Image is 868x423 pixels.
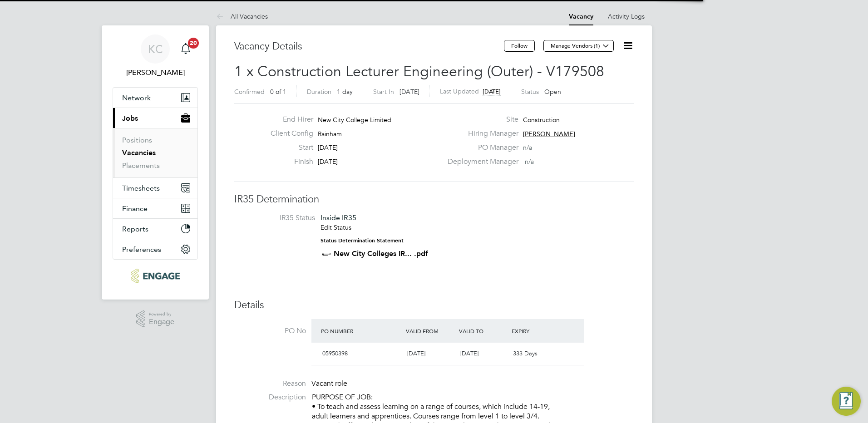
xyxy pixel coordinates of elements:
label: Start In [373,88,394,96]
label: PO No [234,326,306,336]
button: Finance [113,198,197,218]
a: Placements [122,161,160,170]
span: Rainham [318,130,342,138]
span: Kerry Cattle [113,67,198,78]
label: Last Updated [440,87,479,95]
button: Engage Resource Center [832,387,861,416]
span: Timesheets [122,184,160,192]
a: KC[PERSON_NAME] [113,34,198,78]
a: Activity Logs [608,12,645,20]
h3: Vacancy Details [234,40,504,53]
a: Positions [122,136,152,144]
span: 1 day [337,88,353,96]
span: Reports [122,225,148,233]
a: Vacancy [569,13,593,20]
span: Vacant role [311,379,347,388]
label: Status [521,88,539,96]
label: Site [442,115,518,124]
button: Reports [113,219,197,239]
a: Go to home page [113,269,198,283]
span: [DATE] [460,349,478,357]
div: Expiry [509,323,562,339]
button: Network [113,88,197,108]
nav: Main navigation [102,25,209,300]
span: [PERSON_NAME] [523,130,575,138]
span: n/a [523,143,532,152]
span: New City College Limited [318,116,391,124]
label: Duration [307,88,331,96]
button: Preferences [113,239,197,259]
label: Hiring Manager [442,129,518,138]
span: [DATE] [407,349,425,357]
span: [DATE] [318,157,338,166]
span: Jobs [122,114,138,123]
label: Start [263,143,313,152]
label: IR35 Status [243,213,315,223]
span: Construction [523,116,560,124]
span: Engage [149,318,174,326]
button: Jobs [113,108,197,128]
button: Timesheets [113,178,197,198]
button: Manage Vendors (1) [543,40,614,52]
label: Client Config [263,129,313,138]
span: KC [148,43,163,55]
span: [DATE] [399,88,419,96]
span: Preferences [122,245,161,254]
span: 0 of 1 [270,88,286,96]
span: Finance [122,204,148,213]
label: PO Manager [442,143,518,152]
span: [DATE] [318,143,338,152]
a: New City Colleges IR... .pdf [334,249,428,258]
span: Inside IR35 [321,213,356,222]
label: Deployment Manager [442,157,518,167]
h3: Details [234,299,634,312]
strong: Status Determination Statement [321,237,404,244]
span: Open [544,88,561,96]
span: 05950398 [322,349,348,357]
h3: IR35 Determination [234,193,634,206]
span: 333 Days [513,349,538,357]
label: Description [234,393,306,402]
label: Reason [234,379,306,389]
div: PO Number [319,323,404,339]
a: 20 [177,34,195,64]
span: 20 [188,38,199,49]
a: Vacancies [122,148,156,157]
a: All Vacancies [216,12,268,20]
img: ncclondon-logo-retina.png [131,269,179,283]
div: Valid From [404,323,457,339]
label: Confirmed [234,88,265,96]
span: 1 x Construction Lecturer Engineering (Outer) - V179508 [234,63,604,80]
a: Edit Status [321,223,351,231]
div: Valid To [457,323,510,339]
span: [DATE] [483,88,501,95]
span: Powered by [149,310,174,318]
a: Powered byEngage [136,310,175,328]
span: Network [122,93,151,102]
label: End Hirer [263,115,313,124]
button: Follow [504,40,535,52]
label: Finish [263,157,313,167]
div: Jobs [113,128,197,177]
span: n/a [525,157,534,166]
